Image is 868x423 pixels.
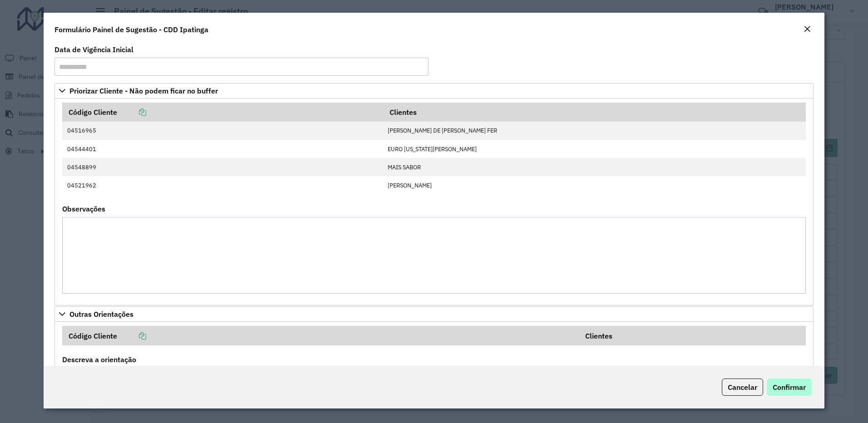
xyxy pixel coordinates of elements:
[54,83,814,98] a: Priorizar Cliente - Não podem ficar no buffer
[804,25,811,33] em: Fechar
[62,158,383,176] td: 04548899
[62,103,383,122] th: Código Cliente
[728,383,757,392] span: Cancelar
[54,306,814,322] a: Outras Orientações
[54,44,133,55] label: Data de Vigência Inicial
[383,103,806,122] th: Clientes
[383,122,806,140] td: [PERSON_NAME] DE [PERSON_NAME] FER
[117,331,146,340] a: Copiar
[62,176,383,194] td: 04521962
[69,310,133,318] span: Outras Orientações
[801,24,814,35] button: Close
[383,176,806,194] td: [PERSON_NAME]
[69,87,218,94] span: Priorizar Cliente - Não podem ficar no buffer
[54,98,814,305] div: Priorizar Cliente - Não podem ficar no buffer
[54,24,208,35] h4: Formulário Painel de Sugestão - CDD Ipatinga
[117,108,146,117] a: Copiar
[62,354,136,365] label: Descreva a orientação
[767,379,812,396] button: Confirmar
[773,383,806,392] span: Confirmar
[62,326,579,345] th: Código Cliente
[62,122,383,140] td: 04516965
[62,203,105,214] label: Observações
[383,140,806,158] td: EURO [US_STATE][PERSON_NAME]
[383,158,806,176] td: MAIS SABOR
[62,140,383,158] td: 04544401
[579,326,806,345] th: Clientes
[722,379,763,396] button: Cancelar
